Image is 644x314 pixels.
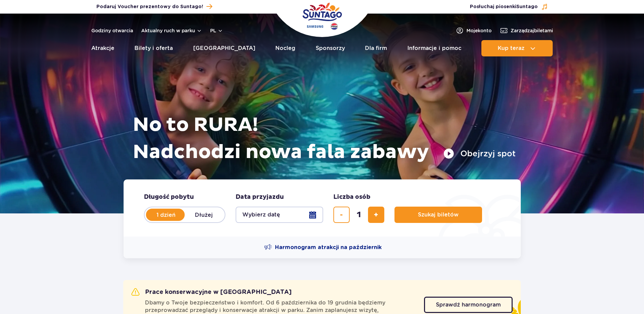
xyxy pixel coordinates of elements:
button: Wybierz datę [236,207,323,223]
button: Kup teraz [481,40,553,56]
a: Nocleg [275,40,295,56]
form: Planowanie wizyty w Park of Poland [124,179,521,237]
span: Suntago [516,4,538,9]
button: Aktualny ruch w parku [141,28,202,33]
a: [GEOGRAPHIC_DATA] [193,40,255,56]
button: pl [210,27,223,34]
a: Mojekonto [456,27,492,35]
a: Dla firm [365,40,387,56]
button: Szukaj biletów [394,207,482,223]
button: dodaj bilet [368,207,384,223]
a: Godziny otwarcia [91,27,133,34]
span: Moje konto [466,27,492,34]
a: Bilety i oferta [134,40,173,56]
span: Posłuchaj piosenki [470,3,538,10]
button: usuń bilet [333,207,350,223]
a: Informacje i pomoc [407,40,461,56]
a: Sponsorzy [316,40,345,56]
span: Harmonogram atrakcji na październik [275,244,382,251]
h1: No to RURA! Nadchodzi nowa fala zabawy [133,111,516,166]
button: Obejrzyj spot [443,148,516,159]
span: Szukaj biletów [418,212,459,218]
label: 1 dzień [147,208,185,222]
span: Sprawdź harmonogram [436,302,501,308]
label: Dłużej [185,208,223,222]
a: Zarządzajbiletami [500,27,553,35]
span: Zarządzaj biletami [511,27,553,34]
span: Data przyjazdu [236,193,284,201]
a: Podaruj Voucher prezentowy do Suntago! [96,2,212,11]
button: Posłuchaj piosenkiSuntago [470,3,548,10]
span: Długość pobytu [144,193,194,201]
input: liczba biletów [351,207,367,223]
span: Liczba osób [333,193,370,201]
a: Sprawdź harmonogram [424,297,513,313]
span: Podaruj Voucher prezentowy do Suntago! [96,3,203,10]
a: Atrakcje [91,40,114,56]
a: Harmonogram atrakcji na październik [264,243,382,251]
h2: Prace konserwacyjne w [GEOGRAPHIC_DATA] [131,288,292,296]
span: Kup teraz [498,45,525,51]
